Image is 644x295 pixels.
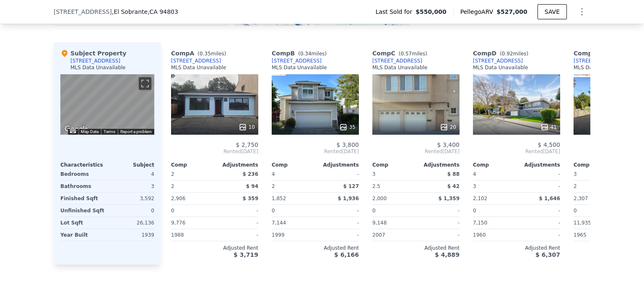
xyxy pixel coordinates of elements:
[439,196,460,201] span: $ 1,359
[171,162,215,168] div: Comp
[574,229,615,241] div: 1965
[109,229,154,241] div: 1939
[400,51,412,57] span: 0.57
[437,141,460,148] span: $ 3,400
[418,229,460,241] div: -
[272,57,322,64] a: [STREET_ADDRESS]
[171,148,258,155] span: Rented [DATE]
[81,129,99,135] button: Map Data
[317,229,359,241] div: -
[317,168,359,180] div: -
[496,51,532,57] span: ( miles)
[317,205,359,217] div: -
[60,162,107,168] div: Characteristics
[574,3,590,20] button: Show Options
[574,196,588,201] span: 2,307
[60,229,106,241] div: Year Built
[473,180,515,192] div: 3
[139,77,151,90] button: Toggle fullscreen view
[272,196,286,201] span: 1,852
[239,123,255,131] div: 10
[473,49,532,57] div: Comp D
[418,217,460,229] div: -
[216,205,258,217] div: -
[60,49,126,57] div: Subject Property
[535,251,560,258] span: $ 6,307
[574,171,577,177] span: 3
[517,162,560,168] div: Adjustments
[236,141,258,148] span: $ 2,750
[104,129,115,134] a: Terms (opens in new tab)
[171,229,213,241] div: 1988
[60,74,154,135] div: Map
[60,217,106,229] div: Lot Sqft
[372,208,376,214] span: 0
[60,193,106,204] div: Finished Sqft
[473,196,487,201] span: 2,102
[295,51,330,57] span: ( miles)
[120,129,152,134] a: Report a problem
[473,57,523,64] div: [STREET_ADDRESS]
[334,251,359,258] span: $ 6,166
[473,171,476,177] span: 4
[171,64,226,71] div: MLS Data Unavailable
[460,8,497,16] span: Pellego ARV
[171,171,174,177] span: 2
[272,171,275,177] span: 4
[148,8,178,15] span: , CA 94803
[70,64,126,71] div: MLS Data Unavailable
[171,57,221,64] a: [STREET_ADDRESS]
[70,129,76,133] button: Keyboard shortcuts
[215,162,258,168] div: Adjustments
[372,220,387,226] span: 9,148
[372,245,460,251] div: Adjusted Rent
[538,141,560,148] span: $ 4,500
[338,196,359,201] span: $ 1,936
[518,168,560,180] div: -
[473,220,487,226] span: 7,150
[372,49,431,57] div: Comp C
[518,205,560,217] div: -
[109,180,154,192] div: 3
[171,196,185,201] span: 2,906
[574,180,615,192] div: 2
[62,124,90,135] img: Google
[473,245,560,251] div: Adjusted Rent
[372,196,387,201] span: 2,000
[70,57,120,64] div: [STREET_ADDRESS]
[315,162,359,168] div: Adjustments
[60,205,106,217] div: Unfinished Sqft
[372,57,422,64] a: [STREET_ADDRESS]
[272,208,275,214] span: 0
[60,180,106,192] div: Bathrooms
[435,251,460,258] span: $ 4,889
[473,162,517,168] div: Comp
[272,49,330,57] div: Comp B
[107,162,154,168] div: Subject
[109,205,154,217] div: 0
[216,229,258,241] div: -
[339,123,356,131] div: 35
[60,74,154,135] div: Street View
[574,49,631,57] div: Comp E
[272,148,359,155] span: Rented [DATE]
[415,8,447,16] span: $550,000
[502,51,513,57] span: 0.92
[194,51,229,57] span: ( miles)
[418,205,460,217] div: -
[272,220,286,226] span: 7,144
[60,168,106,180] div: Bedrooms
[440,123,456,131] div: 20
[540,123,557,131] div: 41
[109,193,154,204] div: 3,592
[496,8,527,15] span: $527,000
[216,217,258,229] div: -
[473,208,476,214] span: 0
[518,180,560,192] div: -
[372,148,460,155] span: Rented [DATE]
[300,51,312,57] span: 0.34
[246,183,258,189] span: $ 94
[234,251,258,258] span: $ 3,719
[109,217,154,229] div: 26,136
